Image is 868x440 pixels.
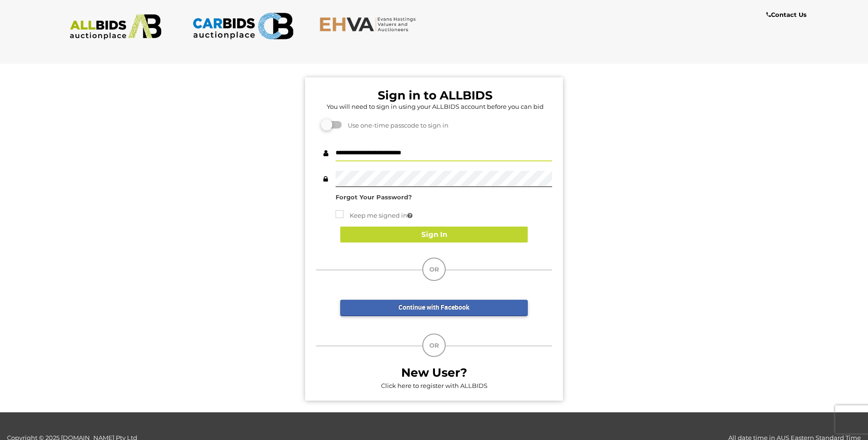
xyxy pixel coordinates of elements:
span: Use one-time passcode to sign in [343,121,449,129]
a: Click here to register with ALLBIDS [381,382,487,389]
img: EHVA.com.au [319,16,421,32]
b: Sign in to ALLBIDS [378,88,493,102]
a: Continue with Facebook [340,300,528,316]
img: CARBIDS.com.au [192,9,294,43]
button: Sign In [340,227,528,243]
div: OR [422,334,446,357]
b: Contact Us [766,11,807,18]
a: Contact Us [766,9,809,20]
img: ALLBIDS.com.au [65,14,166,40]
a: Forgot Your Password? [336,193,412,201]
label: Keep me signed in [336,210,412,221]
h5: You will need to sign in using your ALLBIDS account before you can bid [318,103,552,110]
b: New User? [401,365,467,379]
div: OR [422,258,446,281]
